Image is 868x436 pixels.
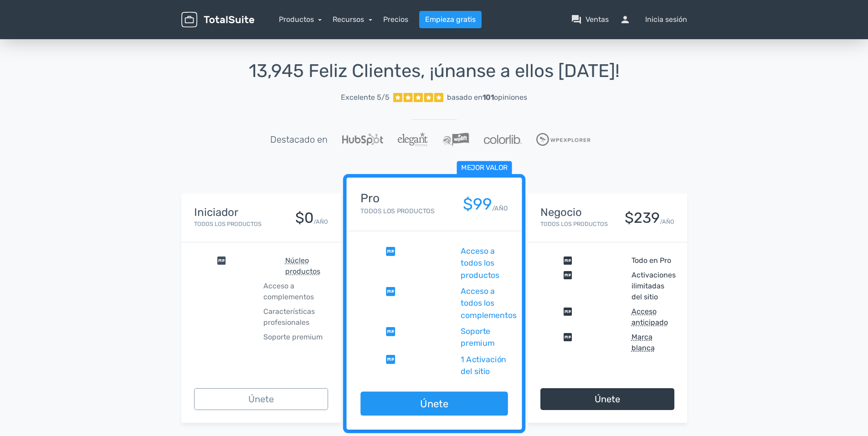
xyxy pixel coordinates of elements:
img: TotalSuite para WordPress [181,12,254,28]
a: question_answerVentas [571,14,609,25]
small: /AÑO [660,217,674,226]
span: Soporte premium [461,326,508,350]
img: Hubspot [342,133,383,145]
font: Inicia sesión [645,14,687,25]
a: Empieza gratis [419,11,482,28]
a: Únete [194,388,328,410]
span: Activaciones ilimitadas del sitio [632,270,676,303]
h1: 13,945 Feliz Clientes, ¡únanse a ellos [DATE]! [181,61,687,81]
span: cerrar [194,306,260,328]
span: comprobar [360,326,457,350]
span: comprobar [360,354,457,378]
abbr: Acceso anticipado [632,306,674,328]
small: /AÑO [313,217,328,226]
div: $99 [462,195,492,213]
span: Características profesionales [263,306,328,328]
h5: Destacado en [270,134,328,144]
div: basado en opiniones [447,92,527,103]
small: /AÑO [492,204,508,213]
h4: Iniciador [194,206,262,218]
a: Únete [360,392,508,416]
span: Excelente 5/5 [341,92,390,103]
span: question_answer [571,14,582,25]
span: comprobar [540,332,628,354]
abbr: Marca blanca [632,332,674,354]
a: Precios [383,14,408,25]
span: Mejor valor [457,161,512,175]
a: personaInicia sesión [620,14,687,25]
span: 1 Activación del sitio [461,354,508,378]
span: comprobar [194,255,282,277]
span: Acceso a todos los productos [461,246,508,282]
img: Temas elegantes [398,133,427,146]
small: Todos los productos [540,221,608,227]
abbr: Núcleo productos [285,255,328,277]
span: persona [620,14,642,25]
strong: 101 [483,93,494,102]
div: $0 [295,210,313,226]
a: Excelente 5/5 basado en101opiniones [181,88,687,107]
span: Acceso a todos los complementos [461,286,516,322]
h4: Negocio [540,206,608,218]
span: comprobar [540,270,628,303]
span: comprobar [540,306,628,328]
span: comprobar [360,286,457,322]
img: WPExplorer [536,133,591,146]
font: Ventas [586,14,609,25]
span: Soporte premium [263,332,323,343]
a: Únete [540,388,674,410]
a: Productos [279,15,322,24]
span: cerrar [194,332,260,343]
small: Todos los productos [194,221,262,227]
div: $239 [625,210,660,226]
img: Colorlib [484,135,521,144]
img: WPLift [442,133,469,146]
span: Acceso a complementos [263,281,328,303]
span: comprobar [360,246,457,282]
h4: Pro [360,192,435,205]
span: comprobar [540,255,628,266]
span: Todo en Pro [632,255,671,266]
a: Recursos [333,15,372,24]
span: cerrar [194,281,260,303]
small: Todos los productos [360,207,435,215]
